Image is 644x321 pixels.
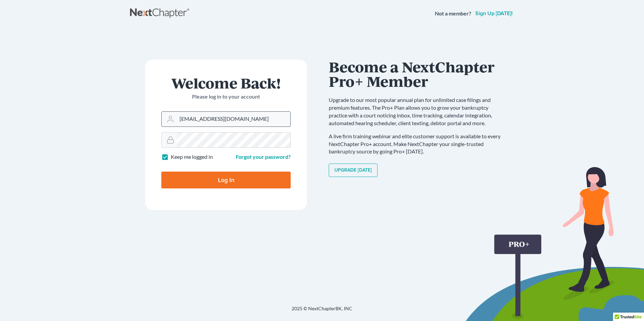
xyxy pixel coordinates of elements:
[329,164,378,177] a: Upgrade [DATE]
[236,153,291,160] a: Forgot your password?
[130,305,514,317] div: 2025 © NextChapterBK, INC
[161,93,291,101] p: Please log in to your account
[329,133,507,156] p: A live firm training webinar and elite customer support is available to every NextChapter Pro+ ac...
[161,172,291,188] input: Log In
[177,112,290,127] input: Email Address
[171,153,213,161] label: Keep me logged in
[474,11,514,16] a: Sign up [DATE]!
[329,60,507,88] h1: Become a NextChapter Pro+ Member
[329,96,507,127] p: Upgrade to our most popular annual plan for unlimited case filings and premium features. The Pro+...
[435,10,471,17] strong: Not a member?
[161,76,291,90] h1: Welcome Back!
